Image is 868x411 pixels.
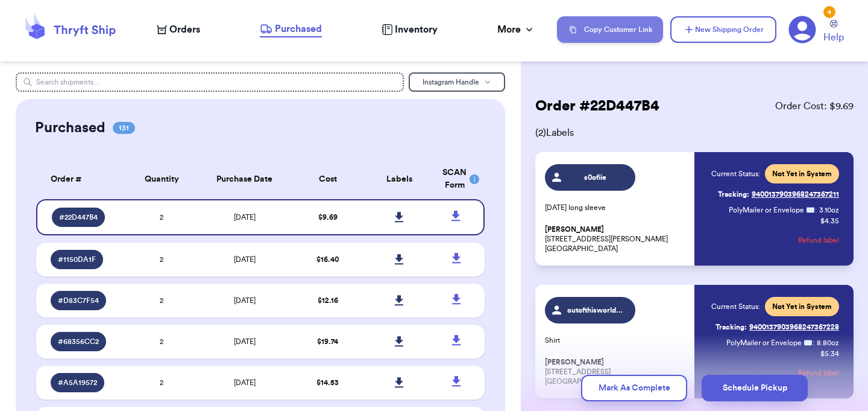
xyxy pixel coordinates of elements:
[715,322,747,332] span: Tracking:
[718,185,839,204] a: Tracking:9400137903968247367211
[711,169,760,179] span: Current Status:
[557,16,663,43] button: Copy Customer Link
[423,78,479,86] span: Instagram Handle
[718,190,749,199] span: Tracking:
[817,338,839,348] span: 8.80 oz
[317,338,338,345] span: $ 19.74
[820,216,839,226] p: $ 4.35
[729,206,815,214] span: PolyMailer or Envelope ✉️
[234,256,256,263] span: [DATE]
[819,205,839,215] span: 3.10 oz
[234,297,256,304] span: [DATE]
[318,214,338,221] span: $ 9.69
[772,302,832,311] span: Not Yet in System
[160,297,163,304] span: 2
[292,159,363,199] th: Cost
[234,214,256,221] span: [DATE]
[58,296,99,305] span: # D83C7F54
[823,30,844,45] span: Help
[545,225,687,253] p: [STREET_ADDRESS][PERSON_NAME] [GEOGRAPHIC_DATA]
[316,256,339,263] span: $ 16.40
[775,99,854,113] span: Order Cost: $ 9.69
[815,205,817,215] span: :
[702,375,808,401] button: Schedule Pickup
[198,159,292,199] th: Purchase Date
[160,338,163,345] span: 2
[535,126,854,140] span: ( 2 ) Labels
[316,379,339,386] span: $ 14.53
[58,255,96,264] span: # 1150DA1F
[442,167,470,192] div: SCAN Form
[35,118,105,138] h2: Purchased
[58,337,99,346] span: # 68356CC2
[581,375,687,401] button: Mark As Complete
[160,256,163,263] span: 2
[59,212,98,222] span: # 22D447B4
[275,22,322,36] span: Purchased
[113,122,135,134] span: 131
[160,379,163,386] span: 2
[567,173,624,182] span: s0ofiie
[545,336,687,345] p: Shirt
[234,338,256,345] span: [DATE]
[169,22,200,37] span: Orders
[798,360,839,386] button: Refund label
[126,159,198,199] th: Quantity
[711,302,760,311] span: Current Status:
[36,159,126,199] th: Order #
[715,317,839,337] a: Tracking:9400137903968247367228
[813,338,814,348] span: :
[382,22,438,37] a: Inventory
[567,305,624,315] span: outofthisworldvintage
[823,6,835,18] div: 4
[545,203,687,212] p: [DATE] long sleeve
[260,22,322,37] a: Purchased
[234,379,256,386] span: [DATE]
[820,349,839,358] p: $ 5.34
[772,169,832,179] span: Not Yet in System
[395,22,438,37] span: Inventory
[798,227,839,253] button: Refund label
[545,225,604,234] span: [PERSON_NAME]
[545,358,604,367] span: [PERSON_NAME]
[545,357,687,386] p: [STREET_ADDRESS] [GEOGRAPHIC_DATA]
[497,22,535,37] div: More
[318,297,338,304] span: $ 12.16
[823,20,844,45] a: Help
[16,72,404,92] input: Search shipments...
[788,16,816,43] a: 4
[58,378,97,387] span: # A5A19572
[409,72,505,92] button: Instagram Handle
[363,159,435,199] th: Labels
[535,97,659,116] h2: Order # 22D447B4
[726,339,813,346] span: PolyMailer or Envelope ✉️
[157,22,200,37] a: Orders
[670,16,776,43] button: New Shipping Order
[160,214,163,221] span: 2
